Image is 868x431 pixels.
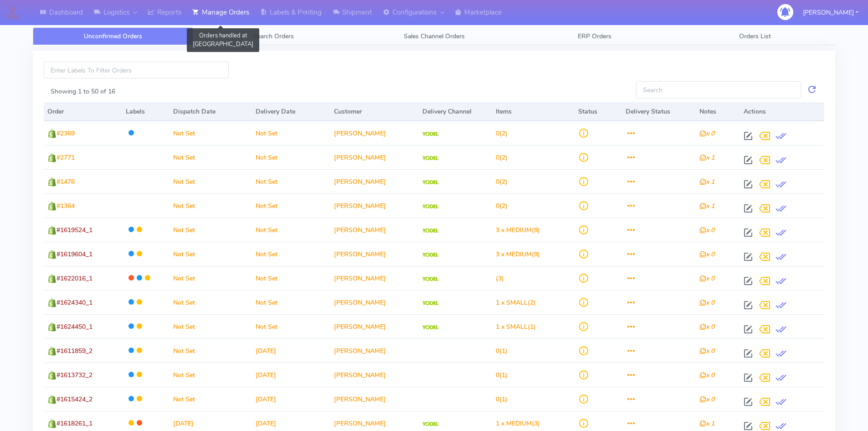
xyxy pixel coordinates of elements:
[699,250,714,259] i: x 0
[169,103,252,121] th: Dispatch Date
[496,347,499,355] span: 0
[56,395,92,404] span: #1615424_2
[496,202,499,210] span: 0
[169,363,252,387] td: Not Set
[496,226,540,234] span: (9)
[699,202,714,210] i: x 1
[169,242,252,266] td: Not Set
[252,338,330,363] td: [DATE]
[699,322,714,331] i: x 0
[330,145,419,169] td: [PERSON_NAME]
[330,338,419,363] td: [PERSON_NAME]
[575,103,622,121] th: Status
[56,298,92,307] span: #1624340_1
[330,290,419,314] td: [PERSON_NAME]
[422,301,438,306] img: Yodel
[330,121,419,145] td: [PERSON_NAME]
[496,177,499,186] span: 0
[496,347,508,355] span: (1)
[56,347,92,355] span: #1611859_2
[496,322,536,331] span: (1)
[330,218,419,242] td: [PERSON_NAME]
[496,250,532,259] span: 3 x MEDIUM
[422,228,438,233] img: Yodel
[496,202,508,210] span: (2)
[622,103,695,121] th: Delivery Status
[422,204,438,209] img: Yodel
[169,218,252,242] td: Not Set
[696,103,740,121] th: Notes
[169,193,252,218] td: Not Set
[496,274,504,283] span: (3)
[330,363,419,387] td: [PERSON_NAME]
[496,129,508,138] span: (2)
[44,103,122,121] th: Order
[496,129,499,138] span: 0
[56,419,92,428] span: #1618261_1
[636,81,801,98] input: Search
[252,218,330,242] td: Not Set
[252,387,330,411] td: [DATE]
[496,395,499,404] span: 0
[496,298,528,307] span: 1 x SMALL
[56,322,92,331] span: #1624450_1
[56,274,92,283] span: #1622016_1
[419,103,492,121] th: Delivery Channel
[422,325,438,330] img: Yodel
[56,226,92,234] span: #1619524_1
[496,371,508,379] span: (1)
[496,153,508,162] span: (2)
[252,314,330,338] td: Not Set
[56,371,92,379] span: #1613732_2
[422,180,438,185] img: Yodel
[422,422,438,426] img: Yodel
[169,290,252,314] td: Not Set
[56,250,92,259] span: #1619604_1
[252,363,330,387] td: [DATE]
[252,290,330,314] td: Not Set
[330,266,419,290] td: [PERSON_NAME]
[492,103,575,121] th: Items
[252,145,330,169] td: Not Set
[84,32,142,41] span: Unconfirmed Orders
[44,62,229,78] input: Enter Labels To Filter Orders
[496,419,540,428] span: (3)
[739,32,771,41] span: Orders List
[51,87,115,96] label: Showing 1 to 50 of 16
[699,177,714,186] i: x 1
[496,419,532,428] span: 1 x MEDIUM
[699,347,714,355] i: x 0
[699,419,714,428] i: x 1
[252,193,330,218] td: Not Set
[699,371,714,379] i: x 0
[169,314,252,338] td: Not Set
[169,145,252,169] td: Not Set
[699,274,714,283] i: x 0
[330,314,419,338] td: [PERSON_NAME]
[252,103,330,121] th: Delivery Date
[169,338,252,363] td: Not Set
[252,266,330,290] td: Not Set
[252,242,330,266] td: Not Set
[422,253,438,257] img: Yodel
[169,121,252,145] td: Not Set
[699,298,714,307] i: x 0
[56,129,75,138] span: #2369
[496,153,499,162] span: 0
[252,121,330,145] td: Not Set
[330,242,419,266] td: [PERSON_NAME]
[56,202,75,210] span: #1364
[496,371,499,379] span: 0
[169,387,252,411] td: Not Set
[740,103,824,121] th: Actions
[422,132,438,136] img: Yodel
[169,169,252,193] td: Not Set
[496,250,540,259] span: (9)
[496,177,508,186] span: (2)
[404,32,465,41] span: Sales Channel Orders
[33,27,835,45] ul: Tabs
[496,226,532,234] span: 3 x MEDIUM
[422,277,438,281] img: Yodel
[796,3,865,22] button: [PERSON_NAME]
[330,387,419,411] td: [PERSON_NAME]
